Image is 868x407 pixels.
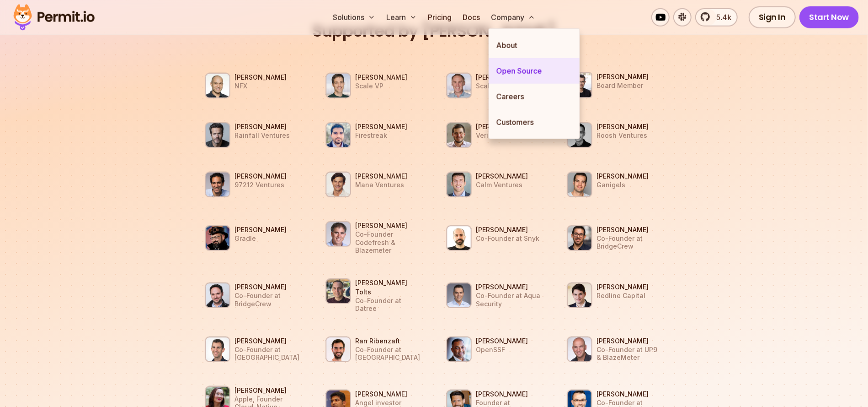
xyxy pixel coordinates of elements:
[191,21,677,42] h2: Supported by [PERSON_NAME]
[695,8,738,27] a: 5.4k
[205,122,230,148] img: Ron Rofe Rainfall Ventures
[329,8,379,27] button: Solutions
[476,346,528,354] p: OpenSSF
[9,2,99,33] img: Permit logo
[446,122,472,148] img: Alex Oppenheimer Verissimo
[235,172,287,181] h3: [PERSON_NAME]
[597,390,664,399] h3: [PERSON_NAME]
[205,225,230,251] img: Baruch Sadogursky Gradle
[235,336,302,346] h3: [PERSON_NAME]
[383,8,421,27] button: Learn
[597,81,649,90] p: Board Member
[749,6,796,28] a: Sign In
[235,292,302,308] p: Co-Founder at BridgeCrew
[235,181,287,189] p: 97212 Ventures
[325,221,351,247] img: Dan Benger Co-Founder Codefresh & Blazemeter
[459,8,484,27] a: Docs
[356,278,422,297] h3: [PERSON_NAME] Tolts
[476,73,528,82] h3: [PERSON_NAME]
[567,172,592,197] img: Paul Grossinger Ganigels
[356,82,408,90] p: Scale VP
[597,282,649,292] h3: [PERSON_NAME]
[235,225,287,234] h3: [PERSON_NAME]
[476,234,540,243] p: Co-Founder at Snyk
[205,336,230,362] img: Nitzan Shapira Co-Founder at Epsagon
[325,278,351,304] img: Shimon Tolts Co-Founder at Datree
[325,122,351,148] img: Amir Rustamzadeh Firestreak
[356,399,408,407] p: Angel investor
[356,181,408,189] p: Mana Ventures
[476,172,528,181] h3: [PERSON_NAME]
[446,172,472,197] img: Zach Ginsburg Calm Ventures
[235,122,290,131] h3: [PERSON_NAME]
[489,109,580,135] a: Customers
[356,122,408,131] h3: [PERSON_NAME]
[235,386,302,395] h3: [PERSON_NAME]
[597,122,649,131] h3: [PERSON_NAME]
[476,336,528,346] h3: [PERSON_NAME]
[356,131,408,140] p: Firestreak
[567,282,592,308] img: Benno Jering Redline Capital
[356,390,408,399] h3: [PERSON_NAME]
[597,181,649,189] p: Ganigels
[567,225,592,251] img: Barak Schoster Co-Founder at BridgeCrew
[446,73,472,98] img: Ariel Tseitlin Scale VP
[325,336,351,362] img: Ran Ribenzaft Co-Founder at Epsagon
[799,6,859,28] a: Start Now
[597,292,649,300] p: Redline Capital
[235,131,290,140] p: Rainfall Ventures
[356,336,422,346] h3: Ran Ribenzaft
[356,221,429,230] h3: [PERSON_NAME]
[476,390,543,399] h3: [PERSON_NAME]
[356,172,408,181] h3: [PERSON_NAME]
[489,33,580,58] a: About
[356,346,422,362] p: Co-Founder at [GEOGRAPHIC_DATA]
[205,73,230,98] img: Gigi Levy Weiss NFX
[235,346,302,362] p: Co-Founder at [GEOGRAPHIC_DATA]
[476,225,540,234] h3: [PERSON_NAME]
[476,131,528,140] p: Verissimo
[476,122,528,131] h3: [PERSON_NAME]
[325,172,351,197] img: Morgan Schwanke Mana Ventures
[711,12,731,23] span: 5.4k
[597,131,649,140] p: Roosh Ventures
[205,172,230,197] img: Eyal Bino 97212 Ventures
[476,82,528,90] p: Scale VP
[205,282,230,308] img: Guy Eisenkot Co-Founder at BridgeCrew
[356,230,429,255] p: Co-Founder Codefresh & Blazemeter
[446,336,472,362] img: Omkhar Arasaratnam OpenSSF
[489,58,580,84] a: Open Source
[235,82,287,90] p: NFX
[356,297,422,313] p: Co-Founder at Datree
[476,282,543,292] h3: [PERSON_NAME]
[597,72,649,81] h3: [PERSON_NAME]
[235,73,287,82] h3: [PERSON_NAME]
[489,84,580,109] a: Careers
[446,282,472,308] img: Amir Jerbi Co-Founder at Aqua Security
[446,225,472,251] img: Danny Grander Co-Founder at Snyk
[567,336,592,362] img: Alon Girmonsky Co-Founder at UP9 & BlazeMeter
[487,8,539,27] button: Company
[235,282,302,292] h3: [PERSON_NAME]
[476,292,543,308] p: Co-Founder at Aqua Security
[597,225,664,234] h3: [PERSON_NAME]
[597,346,664,362] p: Co-Founder at UP9 & BlazeMeter
[597,172,649,181] h3: [PERSON_NAME]
[476,181,528,189] p: Calm Ventures
[325,73,351,98] img: Eric Anderson Scale VP
[356,73,408,82] h3: [PERSON_NAME]
[424,8,455,27] a: Pricing
[597,234,664,250] p: Co-Founder at BridgeCrew
[235,234,287,243] p: Gradle
[597,336,664,346] h3: [PERSON_NAME]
